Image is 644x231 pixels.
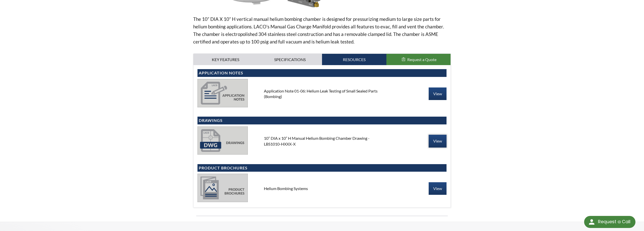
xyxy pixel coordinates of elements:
[588,218,596,226] img: round button
[199,165,445,171] h4: Product Brochures
[584,216,635,228] div: Request a Call
[193,15,451,45] p: The 10” DIA X 10” H vertical manual helium bombing chamber is designed for pressurizing medium to...
[429,135,447,147] a: View
[260,88,384,100] div: Application Note 01-06: Helium Leak Testing of Small Sealed Parts (Bombing)
[193,54,258,65] a: Key Features
[197,174,248,202] img: product_brochures-81b49242bb8394b31c113ade466a77c846893fb1009a796a1a03a1a1c57cbc37.jpg
[407,57,436,62] span: Request a Quote
[322,54,386,65] a: Resources
[258,54,322,65] a: Specifications
[197,126,248,155] img: drawings-dbc82c2fa099a12033583e1b2f5f2fc87839638bef2df456352de0ba3a5177af.jpg
[197,79,248,107] img: application_notes-bfb0ca2ddc37ee8af0a701952c1737d2a1698857695019d33d0f867ca2d829ce.jpg
[199,70,445,76] h4: Application Notes
[386,54,451,65] button: Request a Quote
[260,186,384,191] div: Helium Bombing Systems
[598,216,630,227] div: Request a Call
[429,87,447,100] a: View
[199,118,445,123] h4: Drawings
[260,135,384,147] div: 10” DIA x 10” H Manual Helium Bombing Chamber Drawing - LBS1010-HXXX-X
[429,182,447,195] a: View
